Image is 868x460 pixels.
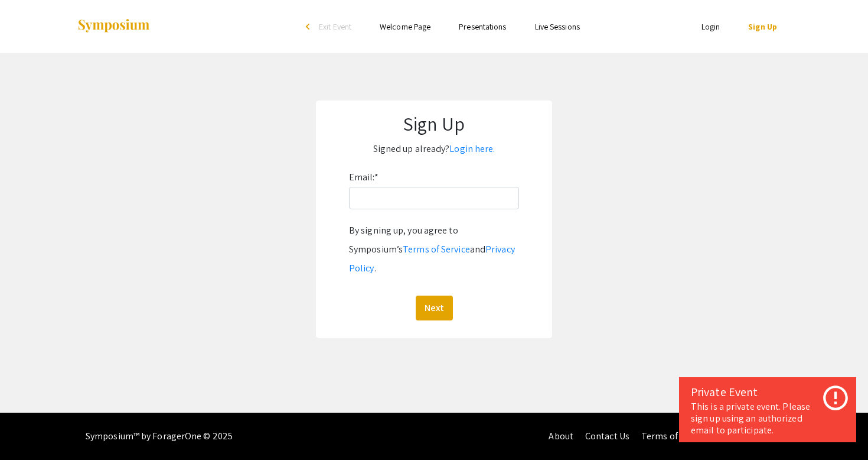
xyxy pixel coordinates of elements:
[403,243,470,255] a: Terms of Service
[319,21,351,32] span: Exit Event
[349,221,519,278] div: By signing up, you agree to Symposium’s and .
[691,401,844,436] div: This is a private event. Please sign up using an authorized email to participate.
[691,383,844,401] div: Private Event
[328,140,540,158] p: Signed up already?
[748,21,777,32] a: Sign Up
[549,430,573,442] a: About
[449,142,495,155] a: Login here.
[380,21,430,32] a: Welcome Page
[535,21,580,32] a: Live Sessions
[641,430,709,442] a: Terms of Service
[416,296,453,320] button: Next
[585,430,629,442] a: Contact Us
[349,243,515,274] a: Privacy Policy
[459,21,506,32] a: Presentations
[701,21,720,32] a: Login
[77,18,151,34] img: Symposium by ForagerOne
[328,112,540,135] h1: Sign Up
[349,168,378,187] label: Email:
[86,413,233,460] div: Symposium™ by ForagerOne © 2025
[306,23,313,30] div: arrow_back_ios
